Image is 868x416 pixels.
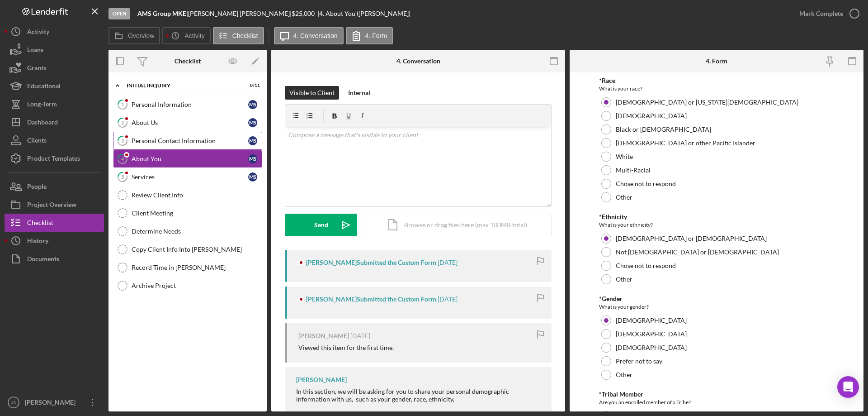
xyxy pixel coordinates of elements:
[23,393,81,414] div: [PERSON_NAME]
[274,27,344,44] button: 4. Conversation
[27,196,76,216] div: Project Overview
[113,277,262,295] a: Archive Project
[27,77,61,97] div: Educational
[837,376,859,398] div: Open Intercom Messenger
[27,214,53,234] div: Checklist
[599,295,834,302] div: *Gender
[5,77,104,95] button: Educational
[11,400,16,405] text: JS
[184,32,204,39] label: Activity
[5,23,104,41] button: Activity
[599,220,834,230] div: What is your ethnicity?
[175,57,201,65] div: Checklist
[616,371,632,378] label: Other
[132,282,262,289] div: Archive Project
[232,32,258,39] label: Checklist
[293,32,338,39] label: 4. Conversation
[306,296,436,303] div: [PERSON_NAME] Submitted the Custom Form
[289,86,335,100] div: Visible to Client
[365,32,387,39] label: 4. Form
[616,344,687,351] label: [DEMOGRAPHIC_DATA]
[616,126,711,133] label: Black or [DEMOGRAPHIC_DATA]
[5,149,104,167] button: Product Templates
[344,86,375,100] button: Internal
[296,388,542,402] div: In this section, we will be asking for you to share your personal demographic information with us...
[137,10,186,17] b: AMS Group MKE
[27,95,57,115] div: Long-Term
[121,120,124,125] tspan: 2
[132,101,248,108] div: Personal Information
[132,191,262,199] div: Review Client Info
[599,213,834,220] div: *Ethnicity
[317,10,410,17] div: | 4. About You ([PERSON_NAME])
[248,172,257,182] div: M S
[599,77,834,84] div: *Race
[121,156,124,162] tspan: 4
[616,99,798,106] label: [DEMOGRAPHIC_DATA] or [US_STATE][DEMOGRAPHIC_DATA]
[108,27,160,44] button: Overview
[5,95,104,113] button: Long-Term
[306,259,436,266] div: [PERSON_NAME] Submitted the Custom Form
[599,302,834,311] div: What is your gender?
[5,232,104,250] button: History
[27,131,47,152] div: Clients
[438,259,458,266] time: 2025-09-10 16:34
[113,222,262,240] a: Determine Needs
[113,132,262,150] a: 3Personal Contact InformationMS
[113,240,262,258] a: Copy Client Info Into [PERSON_NAME]
[616,262,676,269] label: Chose not to respond
[5,214,104,232] button: Checklist
[5,113,104,131] button: Dashboard
[616,167,651,174] label: Multi-Racial
[616,194,632,201] label: Other
[27,41,43,61] div: Loans
[348,86,370,100] div: Internal
[5,250,104,268] a: Documents
[5,177,104,196] button: People
[128,32,154,39] label: Overview
[27,250,59,270] div: Documents
[248,100,257,109] div: M S
[248,118,257,127] div: M S
[5,41,104,59] button: Loans
[5,131,104,149] a: Clients
[127,83,237,88] div: Initial Inquiry
[346,27,393,44] button: 4. Form
[292,10,315,17] span: $25,000
[113,204,262,222] a: Client Meeting
[113,168,262,186] a: 5ServicesMS
[27,177,47,198] div: People
[599,398,834,407] div: Are you an enrolled member of a Tribe?
[132,173,248,181] div: Services
[5,393,104,411] button: JS[PERSON_NAME]
[132,210,262,217] div: Client Meeting
[132,246,262,253] div: Copy Client Info Into [PERSON_NAME]
[5,59,104,77] a: Grants
[113,150,262,168] a: 4About YouMS
[350,332,370,339] time: 2025-09-10 16:01
[396,57,440,65] div: 4. Conversation
[599,391,834,398] div: *Tribal Member
[137,10,188,17] div: |
[244,83,260,88] div: 0 / 11
[616,139,755,147] label: [DEMOGRAPHIC_DATA] or other Pacific Islander
[248,154,257,163] div: M S
[132,228,262,235] div: Determine Needs
[27,232,48,252] div: History
[27,23,49,43] div: Activity
[132,155,248,163] div: About You
[438,296,458,303] time: 2025-09-10 16:04
[616,235,767,242] label: [DEMOGRAPHIC_DATA] or [DEMOGRAPHIC_DATA]
[616,112,687,120] label: [DEMOGRAPHIC_DATA]
[5,196,104,214] button: Project Overview
[296,376,347,383] div: [PERSON_NAME]
[132,137,248,144] div: Personal Contact Information
[121,138,124,143] tspan: 3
